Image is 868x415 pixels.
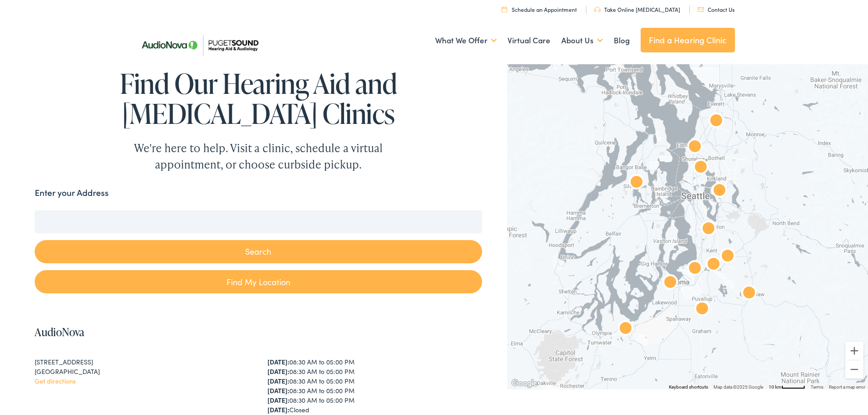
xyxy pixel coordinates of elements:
a: What We Offer [435,24,497,57]
div: AudioNova [690,157,712,179]
a: Find a Hearing Clinic [641,28,735,52]
div: Puget Sound Hearing Aid &#038; Audiology by AudioNova [705,111,727,133]
img: utility icon [698,7,704,12]
div: AudioNova [626,172,647,194]
span: Map data ©2025 Google [714,384,763,389]
div: [GEOGRAPHIC_DATA] [35,367,249,376]
div: AudioNova [615,318,637,340]
a: Find My Location [35,270,482,293]
strong: [DATE]: [267,395,289,405]
a: Schedule an Appointment [502,5,577,13]
img: utility icon [502,6,507,12]
button: Zoom out [845,360,863,379]
div: [STREET_ADDRESS] [35,357,249,367]
strong: [DATE]: [267,386,289,395]
input: Enter your address or zip code [35,210,482,233]
div: AudioNova [703,254,724,276]
div: AudioNova [691,299,713,321]
strong: [DATE]: [267,367,289,376]
a: Get directions [35,376,76,385]
button: Search [35,240,482,263]
button: Keyboard shortcuts [669,384,708,390]
strong: [DATE]: [267,376,289,385]
a: Terms (opens in new tab) [811,384,823,389]
img: Google [509,378,539,389]
div: AudioNova [684,137,706,159]
div: AudioNova [684,258,706,280]
a: Take Online [MEDICAL_DATA] [594,5,680,13]
a: Blog [614,24,630,57]
div: AudioNova [717,246,739,268]
div: We're here to help. Visit a clinic, schedule a virtual appointment, or choose curbside pickup. [113,140,404,173]
img: utility icon [594,7,601,12]
div: AudioNova [659,272,681,294]
div: AudioNova [698,219,719,241]
div: AudioNova [738,283,760,305]
a: Report a map error [829,384,865,389]
label: Enter your Address [35,186,108,200]
a: AudioNova [35,324,84,339]
button: Map Scale: 10 km per 48 pixels [766,383,808,389]
button: Zoom in [845,342,863,360]
div: AudioNova [709,180,730,202]
strong: [DATE]: [267,405,289,414]
a: Contact Us [698,5,734,13]
h1: Find Our Hearing Aid and [MEDICAL_DATA] Clinics [35,68,482,128]
strong: [DATE]: [267,357,289,366]
span: 10 km [769,384,781,389]
a: About Us [561,24,603,57]
a: Open this area in Google Maps (opens a new window) [509,378,539,389]
a: Virtual Care [508,24,550,57]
